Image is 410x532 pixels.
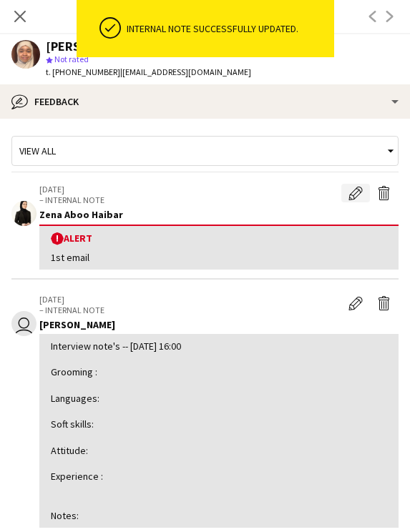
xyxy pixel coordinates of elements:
p: – INTERNAL NOTE [39,305,341,315]
span: Not rated [54,54,89,64]
span: | [EMAIL_ADDRESS][DOMAIN_NAME] [120,66,251,77]
span: t. [PHONE_NUMBER] [46,66,120,77]
div: 1st email [51,251,387,264]
div: Interview note's -- [DATE] 16:00 Grooming : Languages: Soft skills: Attitude: Experience : Notes: [51,340,387,522]
span: View all [19,144,56,157]
p: [DATE] [39,294,341,305]
div: [PERSON_NAME] [46,40,142,53]
p: – INTERNAL NOTE [39,194,341,205]
div: Zena Aboo Haibar [39,208,399,221]
div: Alert [51,232,387,245]
span: ! [51,232,64,245]
p: [DATE] [39,184,341,194]
div: Internal note successfully updated. [127,22,328,35]
div: [PERSON_NAME] [39,318,399,331]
